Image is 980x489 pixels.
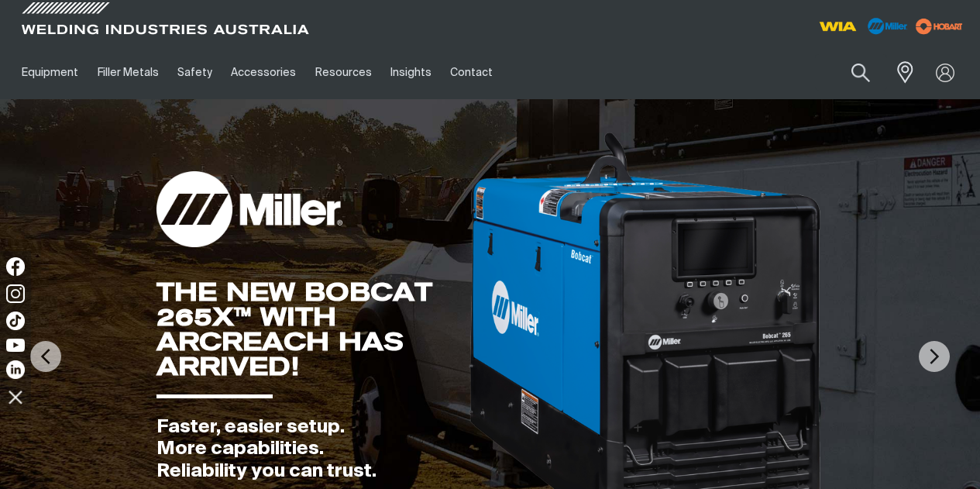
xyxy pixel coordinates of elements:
[919,341,950,372] img: NextArrow
[306,46,381,99] a: Resources
[6,284,25,303] img: Instagram
[30,341,61,372] img: PrevArrow
[381,46,441,99] a: Insights
[441,46,502,99] a: Contact
[6,339,25,352] img: YouTube
[911,15,968,38] img: miller
[6,360,25,379] img: LinkedIn
[156,280,466,379] div: THE NEW BOBCAT 265X™ WITH ARCREACH HAS ARRIVED!
[12,46,88,99] a: Equipment
[834,54,887,91] button: Search products
[6,257,25,276] img: Facebook
[88,46,167,99] a: Filler Metals
[222,46,305,99] a: Accessories
[156,416,466,483] div: Faster, easier setup. More capabilities. Reliability you can trust.
[12,46,729,99] nav: Main
[168,46,222,99] a: Safety
[815,54,887,91] input: Product name or item number...
[6,312,25,330] img: TikTok
[2,384,29,410] img: hide socials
